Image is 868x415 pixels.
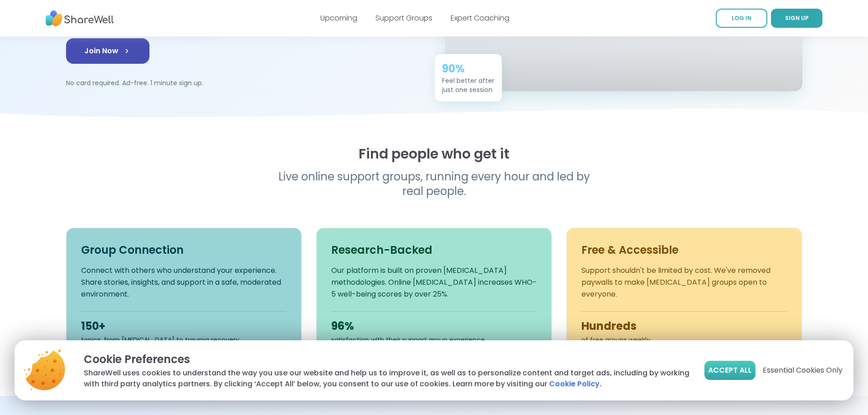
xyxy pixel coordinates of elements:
h3: Group Connection [81,243,287,257]
p: Support shouldn't be limited by cost. We've removed paywalls to make [MEDICAL_DATA] groups open t... [581,265,787,300]
div: 90% [442,61,494,76]
span: Join Now [84,46,131,56]
button: Accept All [704,361,755,380]
div: 96% [331,319,537,333]
p: Cookie Preferences [84,351,690,368]
a: Support Groups [375,13,432,23]
a: LOG IN [716,9,767,28]
a: SIGN UP [771,9,822,28]
p: Live online support groups, running every hour and led by real people. [259,169,609,199]
span: LOG IN [732,14,751,22]
a: Expert Coaching [451,13,509,23]
a: Join Now [66,38,149,64]
p: No card required. Ad-free. 1 minute sign up. [66,78,423,87]
img: ShareWell Nav Logo [46,6,114,31]
div: satisfaction with their support group experience [331,335,537,344]
div: Hundreds [581,319,787,333]
h3: Research-Backed [331,243,537,257]
p: ShareWell uses cookies to understand the way you use our website and help us to improve it, as we... [84,368,690,389]
span: SIGN UP [785,14,809,22]
a: Upcoming [320,13,357,23]
p: Connect with others who understand your experience. Share stories, insights, and support in a saf... [81,265,287,300]
a: Cookie Policy. [549,379,601,389]
h3: Free & Accessible [581,243,787,257]
div: of free groups weekly [581,335,787,344]
div: topics, from [MEDICAL_DATA] to trauma recovery [81,335,287,344]
h2: Find people who get it [66,146,802,162]
p: Our platform is built on proven [MEDICAL_DATA] methodologies. Online [MEDICAL_DATA] increases WHO... [331,265,537,300]
div: Feel better after just one session [442,76,494,94]
div: 150+ [81,319,287,333]
span: Essential Cookies Only [763,365,842,376]
span: Accept All [708,365,752,376]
